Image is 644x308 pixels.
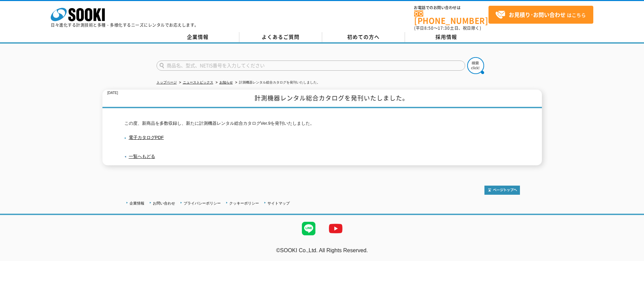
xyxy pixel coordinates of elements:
[484,186,520,195] img: トップページへ
[102,90,542,108] h1: 計測機器レンタル総合カタログを発刊いたしました。
[157,80,177,84] a: トップページ
[183,80,213,84] a: ニューストピックス
[438,25,450,31] span: 17:30
[488,6,593,24] a: お見積り･お問い合わせはこちら
[414,10,488,24] a: [PHONE_NUMBER]
[322,215,349,242] img: YouTube
[51,23,199,27] p: 日々進化する計測技術と多種・多様化するニーズにレンタルでお応えします。
[495,10,586,20] span: はこちら
[129,154,155,159] a: 一覧へもどる
[424,25,434,31] span: 8:50
[239,32,322,42] a: よくあるご質問
[414,25,481,31] span: (平日 ～ 土日、祝日除く)
[108,90,118,97] p: [DATE]
[124,135,164,140] a: 電子カタログPDF
[467,57,484,74] img: btn_search.png
[322,32,405,42] a: 初めての方へ
[153,201,175,205] a: お問い合わせ
[124,120,520,127] p: この度、新商品を多数収録し、新たに計測機器レンタル総合カタログVer.9を発刊いたしました。
[405,32,488,42] a: 採用情報
[414,6,488,10] span: お電話でのお問い合わせは
[509,10,566,19] strong: お見積り･お問い合わせ
[157,61,465,71] input: 商品名、型式、NETIS番号を入力してください
[618,255,644,260] a: テストMail
[219,80,233,84] a: お知らせ
[129,201,144,205] a: 企業情報
[229,201,259,205] a: クッキーポリシー
[295,215,322,242] img: LINE
[347,33,380,41] span: 初めての方へ
[234,79,320,86] li: 計測機器レンタル総合カタログを発刊いたしました。
[184,201,221,205] a: プライバシーポリシー
[267,201,290,205] a: サイトマップ
[157,32,239,42] a: 企業情報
